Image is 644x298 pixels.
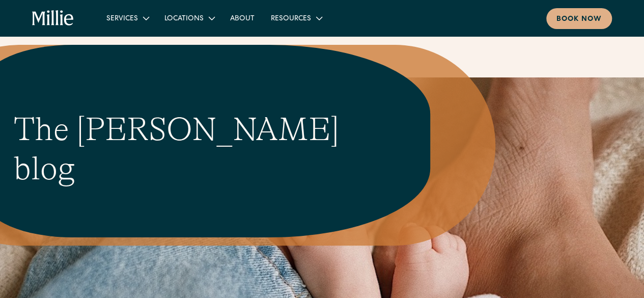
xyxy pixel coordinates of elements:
div: Services [98,10,156,26]
a: Book now [546,8,612,29]
div: Resources [263,10,329,26]
div: Locations [164,14,204,24]
div: Locations [156,10,222,26]
div: Services [106,14,138,24]
a: About [222,10,263,26]
h1: The [PERSON_NAME] blog [14,110,365,188]
div: Book now [556,14,602,25]
div: Resources [271,14,311,24]
a: home [32,10,74,26]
